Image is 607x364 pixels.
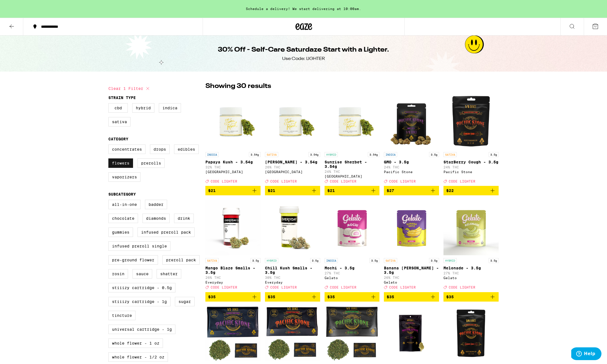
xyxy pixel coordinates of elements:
p: HYBRID [443,258,457,263]
p: SATIVA [205,258,219,263]
button: Add to bag [325,186,380,195]
a: Open page for Sunrise Sherbet - 3.54g from Stone Road [325,94,380,186]
iframe: Opens a widget where you can find more information [571,347,601,361]
label: STIIIZY Cartridge - 1g [108,297,170,306]
p: 26% THC [205,276,261,279]
span: CODE LIGHTER [449,180,475,183]
span: CODE LIGHTER [330,286,356,289]
label: Indica [159,103,181,113]
label: CBD [108,103,128,113]
div: [GEOGRAPHIC_DATA] [325,175,380,178]
label: Flowers [108,158,133,168]
label: Rosin [108,269,128,279]
p: 24% THC [443,165,499,169]
label: Hybrid [132,103,154,113]
label: Infused Preroll Single [108,241,170,251]
label: Pre-ground Flower [108,255,158,265]
h1: 30% Off - Self-Care Saturdaze Start with a Lighter. [218,45,389,55]
span: $35 [387,295,394,299]
div: Gelato [384,280,439,284]
button: Add to bag [384,186,439,195]
span: CODE LIGHTER [449,286,475,289]
a: Open page for StarBerry Cough - 3.5g from Pacific Stone [443,94,499,186]
span: $27 [387,188,394,193]
label: Drops [150,145,170,154]
legend: Category [108,137,128,141]
span: CODE LIGHTER [211,180,237,183]
p: INDICA [384,152,397,157]
span: $35 [446,295,454,299]
label: All-In-One [108,200,141,209]
button: Add to bag [265,186,320,195]
label: Universal Cartridge - 1g [108,325,175,334]
span: CODE LIGHTER [270,286,297,289]
p: 3.54g [308,152,320,157]
label: Tincture [108,311,136,320]
p: 30% THC [265,276,320,279]
label: Whole Flower - 1 oz [108,338,163,348]
button: Add to bag [443,186,499,195]
p: INDICA [325,258,338,263]
img: Pacific Stone - Wedding Cake - 7g [384,306,439,362]
div: Gelato [443,276,499,280]
img: Gelato - Melonade - 3.5g [443,200,499,255]
p: Mango Blaze Smalls - 3.5g [205,266,261,275]
img: Pacific Stone - StarBerry Cough - 7g [443,306,499,362]
p: 3.5g [489,152,499,157]
button: Add to bag [205,186,261,195]
p: 32% THC [205,165,261,169]
p: 3.5g [429,258,439,263]
a: Open page for GMO - 3.5g from Pacific Stone [384,94,439,186]
label: Gummies [108,228,133,237]
div: [GEOGRAPHIC_DATA] [205,170,261,174]
p: 3.5g [489,258,499,263]
img: Pacific Stone - GMO - 3.5g [384,94,439,149]
div: Pacific Stone [384,170,439,174]
a: Open page for Chill Kush Smalls - 3.5g from Everyday [265,200,320,292]
span: $21 [327,188,335,193]
p: Melonade - 3.5g [443,266,499,270]
label: Concentrates [108,145,146,154]
p: SATIVA [443,152,457,157]
p: Banana [PERSON_NAME] - 3.5g [384,266,439,275]
img: Gelato - Mochi - 3.5g [325,200,380,255]
legend: Strain Type [108,95,136,100]
p: 27% THC [325,271,380,275]
img: Pacific Stone - Blue Dream Pre-Ground - 14g [265,306,320,362]
label: Shatter [157,269,181,279]
label: Sauce [132,269,152,279]
img: Everyday - Chill Kush Smalls - 3.5g [265,200,320,255]
label: Whole Flower - 1/2 oz [108,352,168,362]
button: Clear 1 filter [108,82,151,95]
p: 26% THC [384,276,439,279]
legend: Subcategory [108,192,136,196]
label: Vaporizers [108,172,141,182]
span: $21 [208,188,216,193]
p: 3.54g [249,152,261,157]
a: Open page for Mochi - 3.5g from Gelato [325,200,380,292]
button: Add to bag [265,292,320,302]
span: $35 [268,295,275,299]
p: 3.5g [251,258,261,263]
p: HYBRID [265,258,278,263]
a: Open page for Melonade - 3.5g from Gelato [443,200,499,292]
p: Chill Kush Smalls - 3.5g [265,266,320,275]
img: Stone Road - Sunrise Sherbet - 3.54g [325,94,380,149]
label: Infused Preroll Pack [137,228,195,237]
label: Chocolate [108,214,138,223]
div: Pacific Stone [443,170,499,174]
span: CODE LIGHTER [211,286,237,289]
span: $35 [327,295,335,299]
span: CODE LIGHTER [389,286,416,289]
img: Stone Road - Papaya Kush - 3.54g [205,94,261,149]
div: Use Code: LIGHTER [282,56,325,62]
img: Everyday - Mango Blaze Smalls - 3.5g [205,200,261,255]
a: Open page for Papaya Kush - 3.54g from Stone Road [205,94,261,186]
p: Mochi - 3.5g [325,266,380,270]
p: 27% THC [443,271,499,275]
p: 3.5g [369,258,379,263]
label: Diamonds [142,214,170,223]
p: GMO - 3.5g [384,160,439,164]
span: $22 [446,188,454,193]
p: Papaya Kush - 3.54g [205,160,261,164]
